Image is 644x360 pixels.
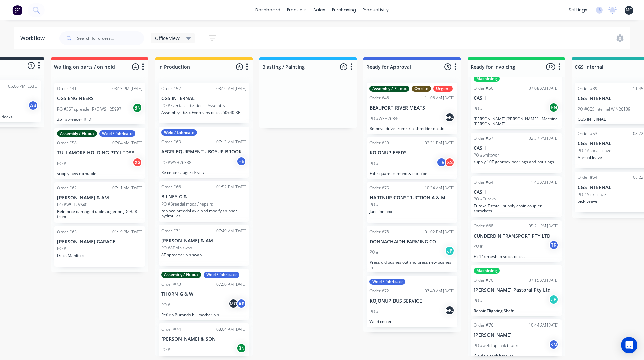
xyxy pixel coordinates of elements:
div: 07:15 AM [DATE] [529,277,559,283]
div: Open Intercom Messenger [621,337,637,353]
div: Machining [474,76,500,82]
div: Order #53 [578,130,597,137]
div: Order #6601:52 PM [DATE]BILNEY G & LPO #Breedal mods / repairsreplace breedal axle and modify spi... [159,181,249,222]
div: XS [445,157,455,167]
div: 07:08 AM [DATE] [529,85,559,91]
div: Order #57 [474,135,493,141]
div: Assembly / Fit out [369,86,409,92]
div: Order #5902:31 PM [DATE]KOJONUP FEEDSPO #TRXSFab square to round & cut pipe [367,137,457,179]
div: 05:06 PM [DATE] [8,83,38,89]
div: 02:31 PM [DATE] [425,140,455,146]
div: Workflow [20,34,48,42]
div: Order #68 [474,223,493,229]
div: Order #4103:13 PM [DATE]CGS ENGINEERSPO #35T spreader R+D WSH25997BN35T spreader R+D [54,83,145,124]
div: Machining [474,268,500,274]
div: 08:19 AM [DATE] [216,86,246,92]
p: CASH [474,189,559,195]
p: PO #weld up tank bracket [474,343,521,349]
p: AFGRI EQUIPMENT - BOYUP BROOK [161,149,246,155]
div: HB [236,156,246,166]
div: Weld / fabricate [204,272,239,278]
p: Fit 14x mesh to stock decks [474,254,559,259]
div: Order #6501:19 PM [DATE][PERSON_NAME] GARAGEPO #Deck Manifold [54,226,145,267]
p: Weld up tank bracket [474,353,559,358]
p: CGS ENGINEERS [57,96,142,101]
p: PO #Breedal mods / repairs [161,201,213,207]
a: dashboard [252,5,284,15]
div: Assembly / Fit out [57,130,97,137]
p: CUNDERDIN TRANSPORT PTY LTD [474,233,559,239]
div: Order #7107:49 AM [DATE][PERSON_NAME] & AMPO #8T bin swap8T spreader bin swap [159,225,249,266]
div: Weld / fabricateOrder #6307:13 AM [DATE]AFGRI EQUIPMENT - BOYUP BROOKPO #WSH26338HBRe center auge... [159,127,249,178]
p: PO #8T bin swap [161,245,192,251]
p: Deck Manifold [57,253,142,258]
div: Order #7801:02 PM [DATE]DONNACHAIDH FARMING COPO #JPPress old bushes out and press new bushes in [367,226,457,273]
p: PO # [474,106,483,112]
p: CGS INTERNAL [161,96,246,101]
p: Repair Flighting Shaft [474,308,559,313]
p: PO # [369,202,379,208]
div: Order #66 [161,184,181,190]
div: Order #78 [369,229,389,235]
p: PO #CGS Internal WIN26139 [578,106,630,112]
p: PO #Sick Leave [578,192,606,198]
p: PO #whittwer [474,152,499,158]
p: CASH [474,95,559,101]
div: Order #39 [578,86,597,92]
p: PO #Annual Leave [578,148,611,154]
p: [PERSON_NAME] & AM [57,195,142,201]
p: PO # [57,161,66,167]
p: Refurb Burando hill mother bin [161,312,246,317]
div: Order #41 [57,86,77,92]
div: Order #54 [578,174,597,181]
input: Search for orders... [77,31,144,45]
div: 02:57 PM [DATE] [529,135,559,141]
p: Press old bushes out and press new bushes in [369,260,455,270]
div: On site [412,86,431,92]
div: TR [436,157,447,167]
p: supply new turntable [57,171,142,176]
p: DONNACHAIDH FARMING CO [369,239,455,245]
div: MachiningOrder #7007:15 AM [DATE][PERSON_NAME] Pastoral Pty LtdPO #JPRepair Flighting Shaft [471,265,562,316]
p: [PERSON_NAME] Pastoral Pty Ltd [474,287,559,293]
div: AS [28,100,38,111]
p: PO # [161,346,170,353]
p: Reinforce damaged table auger on JD635R front [57,209,142,219]
div: Urgent [433,86,453,92]
div: Order #70 [474,277,493,283]
div: Weld / fabricate [99,130,135,137]
div: 11:43 AM [DATE] [529,179,559,185]
div: 10:34 AM [DATE] [425,185,455,191]
div: 07:49 AM [DATE] [216,228,246,234]
p: Assembly - 68 x Evertrans decks 50x40 BB [161,110,246,115]
p: PO # [369,309,379,315]
div: Order #46 [369,95,389,101]
p: Weld cooler [369,319,455,324]
div: settings [565,5,591,15]
div: Order #50 [474,85,493,91]
div: 07:13 AM [DATE] [216,139,246,145]
div: Assembly / Fit outOn siteUrgentOrder #4611:06 AM [DATE]BEAUFORT RIVER MEATSPO #WSH26346MCRemove d... [367,83,457,134]
div: Order #72 [369,288,389,294]
div: AS [236,298,246,309]
p: CASH [474,145,559,151]
p: [PERSON_NAME] & AM [161,238,246,244]
div: 07:04 AM [DATE] [112,140,142,146]
div: KM [549,339,559,350]
div: 01:19 PM [DATE] [112,229,142,235]
p: [PERSON_NAME] GARAGE [57,239,142,245]
div: 03:13 PM [DATE] [112,86,142,92]
p: THORN G & W [161,291,246,297]
div: BN [549,102,559,113]
div: XS [132,157,142,167]
div: productivity [359,5,392,15]
div: JP [549,294,559,305]
p: PO # [57,246,66,252]
span: Office view [155,34,180,42]
p: BEAUFORT RIVER MEATS [369,105,455,111]
div: BN [236,343,246,353]
div: 05:21 PM [DATE] [529,223,559,229]
div: Order #75 [369,185,389,191]
div: Order #73 [161,281,181,287]
p: PO #WSH26340 [57,202,87,208]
